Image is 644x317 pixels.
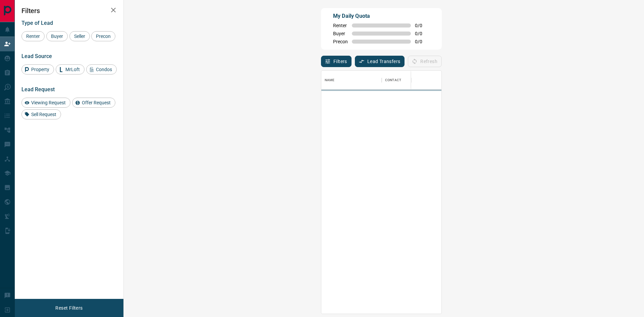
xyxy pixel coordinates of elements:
[56,64,85,74] div: MrLoft
[333,31,348,36] span: Buyer
[49,34,65,39] span: Buyer
[21,86,55,93] span: Lead Request
[46,31,68,41] div: Buyer
[355,56,405,67] button: Lead Transfers
[21,53,52,59] span: Lead Source
[333,12,430,20] p: My Daily Quota
[72,34,88,39] span: Seller
[415,39,430,44] span: 0 / 0
[79,100,113,105] span: Offer Request
[21,7,117,15] h2: Filters
[385,71,401,90] div: Contact
[91,31,115,41] div: Precon
[21,98,70,108] div: Viewing Request
[333,23,348,28] span: Renter
[86,64,117,74] div: Condos
[51,302,87,314] button: Reset Filters
[21,31,45,41] div: Renter
[29,112,59,117] span: Sell Request
[63,67,82,72] span: MrLoft
[21,20,53,26] span: Type of Lead
[321,71,382,90] div: Name
[72,98,115,108] div: Offer Request
[24,34,42,39] span: Renter
[94,67,114,72] span: Condos
[21,109,61,119] div: Sell Request
[69,31,90,41] div: Seller
[333,39,348,44] span: Precon
[321,56,352,67] button: Filters
[29,67,52,72] span: Property
[382,71,435,90] div: Contact
[325,71,335,90] div: Name
[415,23,430,28] span: 0 / 0
[21,64,54,74] div: Property
[29,100,68,105] span: Viewing Request
[94,34,113,39] span: Precon
[415,31,430,36] span: 0 / 0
